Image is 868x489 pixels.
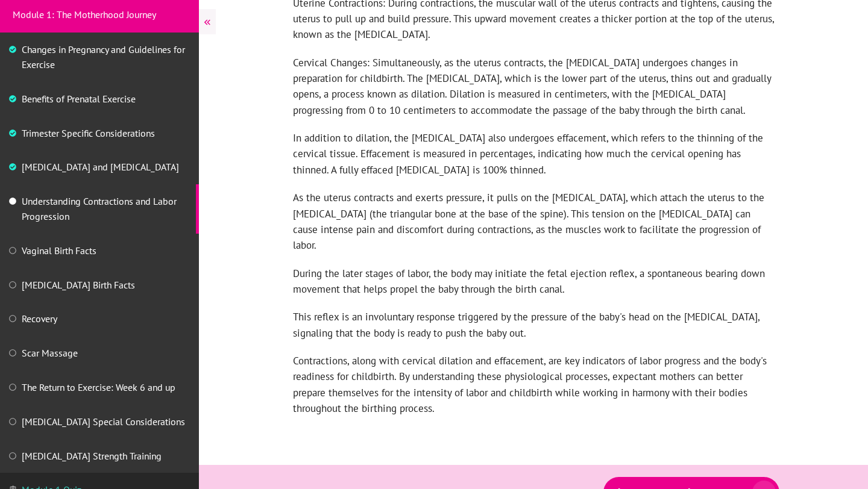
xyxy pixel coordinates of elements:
a: [MEDICAL_DATA] and [MEDICAL_DATA] [22,161,179,173]
a: Vaginal Birth Facts [22,244,96,257]
p: Cervical Changes: Simultaneously, as the uterus contracts, the [MEDICAL_DATA] undergoes changes i... [293,55,774,130]
p: As the uterus contracts and exerts pressure, it pulls on the [MEDICAL_DATA], which attach the ute... [293,190,774,265]
a: Benefits of Prenatal Exercise [22,93,136,105]
a: [MEDICAL_DATA] Strength Training [22,450,162,462]
a: Changes in Pregnancy and Guidelines for Exercise [22,43,185,70]
a: Scar Massage [22,347,78,359]
p: This reflex is an involuntary response triggered by the pressure of the baby's head on the [MEDIC... [293,309,774,353]
p: In addition to dilation, the [MEDICAL_DATA] also undergoes effacement, which refers to the thinni... [293,130,774,190]
a: Understanding Contractions and Labor Progression [22,195,177,222]
a: [MEDICAL_DATA] Birth Facts [22,279,135,291]
p: During the later stages of labor, the body may initiate the fetal ejection reflex, a spontaneous ... [293,266,774,310]
a: Recovery [22,313,57,325]
a: Trimester Specific Considerations [22,127,155,139]
a: Module 1: The Motherhood Journey [13,8,156,20]
a: The Return to Exercise: Week 6 and up [22,381,175,393]
p: Contractions, along with cervical dilation and effacement, are key indicators of labor progress a... [293,353,774,428]
a: [MEDICAL_DATA] Special Considerations [22,416,185,428]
